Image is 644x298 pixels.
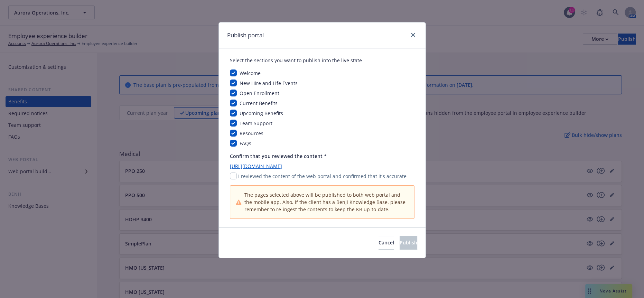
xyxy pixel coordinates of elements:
span: Team Support [240,120,272,127]
span: Publish [400,239,417,246]
span: Resources [240,130,263,137]
h1: Publish portal [227,31,264,40]
span: Upcoming Benefits [240,110,283,117]
a: [URL][DOMAIN_NAME] [230,162,414,170]
div: Select the sections you want to publish into the live state [230,57,414,64]
p: Confirm that you reviewed the content * [230,152,414,160]
button: Publish [400,236,417,250]
p: I reviewed the content of the web portal and confirmed that it's accurate [238,173,407,180]
span: FAQs [240,140,251,147]
span: The pages selected above will be published to both web portal and the mobile app. Also, if the cl... [244,191,408,213]
a: close [409,31,417,39]
span: Current Benefits [240,100,278,106]
span: Open Enrollment [240,90,279,96]
button: Cancel [379,236,394,250]
span: New Hire and Life Events [240,80,298,86]
span: Welcome [240,70,261,76]
span: Cancel [379,239,394,246]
